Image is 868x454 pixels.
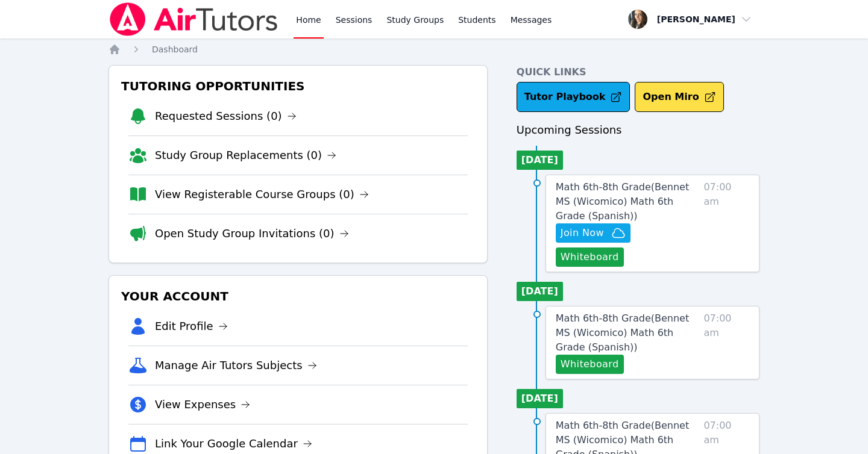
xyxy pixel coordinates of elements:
li: [DATE] [517,389,563,408]
a: Tutor Playbook [517,82,631,112]
a: View Expenses [155,396,250,413]
span: Dashboard [152,45,198,54]
h3: Upcoming Sessions [517,122,759,138]
h3: Your Account [119,285,477,307]
span: Math 6th-8th Grade ( Bennet MS (Wicomico) Math 6th Grade (Spanish) ) [556,313,689,353]
h4: Quick Links [517,65,759,79]
li: [DATE] [517,151,563,170]
img: Air Tutors [108,2,279,36]
li: [DATE] [517,282,563,301]
button: Open Miro [635,82,723,112]
a: Dashboard [152,43,198,55]
a: Study Group Replacements (0) [155,147,336,164]
a: Requested Sessions (0) [155,108,297,125]
a: Open Study Group Invitations (0) [155,225,349,242]
button: Join Now [556,223,631,243]
span: 07:00 am [703,180,749,267]
button: Whiteboard [556,247,624,267]
span: Math 6th-8th Grade ( Bennet MS (Wicomico) Math 6th Grade (Spanish) ) [556,181,689,222]
span: 07:00 am [703,311,749,374]
span: Messages [511,14,552,26]
a: Math 6th-8th Grade(Bennet MS (Wicomico) Math 6th Grade (Spanish)) [556,311,699,355]
span: Join Now [561,226,604,240]
button: Whiteboard [556,355,624,374]
a: Manage Air Tutors Subjects [155,357,317,374]
nav: Breadcrumb [108,43,759,55]
h3: Tutoring Opportunities [119,75,477,97]
a: Link Your Google Calendar [155,435,312,452]
a: Math 6th-8th Grade(Bennet MS (Wicomico) Math 6th Grade (Spanish)) [556,180,699,223]
a: View Registerable Course Groups (0) [155,186,369,203]
a: Edit Profile [155,318,228,335]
